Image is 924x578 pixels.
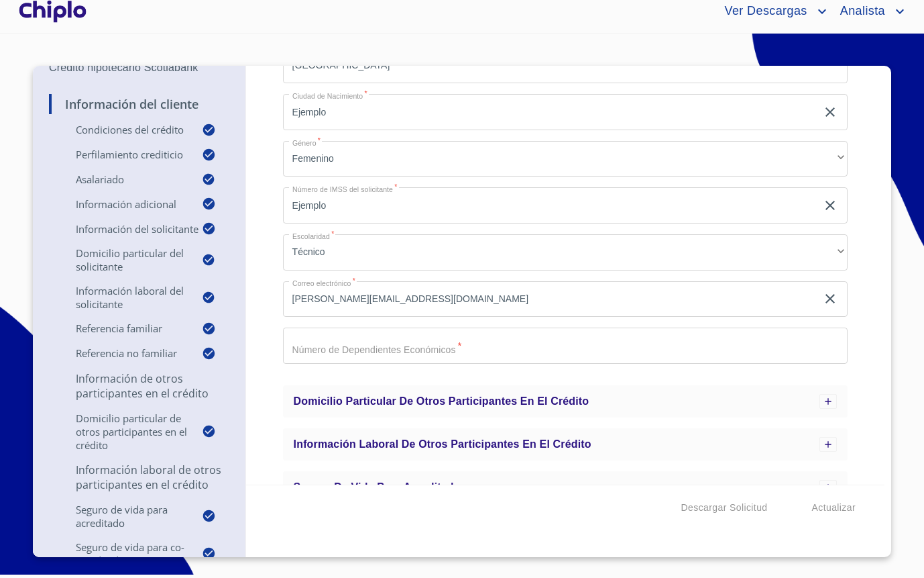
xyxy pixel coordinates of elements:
span: Domicilio particular de otros participantes en el crédito [294,395,589,407]
div: Domicilio particular de otros participantes en el crédito [283,385,848,418]
span: Información laboral de otros participantes en el crédito [294,438,591,450]
button: account of current user [714,1,829,22]
p: Domicilio particular de otros participantes en el crédito [49,412,202,452]
p: Domicilio Particular del Solicitante [49,246,202,273]
button: clear input [822,197,838,213]
button: account of current user [830,1,908,22]
span: Seguro de Vida para Acreditado [294,481,461,493]
div: Seguro de Vida para Acreditado [283,471,848,503]
span: Actualizar [812,499,856,516]
p: Información del Solicitante [49,222,202,236]
p: Perfilamiento crediticio [49,148,202,161]
p: Asalariado [49,173,202,186]
button: clear input [822,104,838,120]
div: [GEOGRAPHIC_DATA] [283,47,848,83]
p: Seguro de Vida para Co-acreditado [49,540,202,567]
p: Crédito hipotecario Scotiabank [49,60,229,76]
p: Información del Cliente [49,96,229,112]
p: Información de otros participantes en el crédito [49,371,229,401]
button: clear input [822,291,838,307]
p: Condiciones del Crédito [49,123,202,136]
p: Referencia Familiar [49,322,202,335]
p: Seguro de Vida para Acreditado [49,503,202,530]
span: Ver Descargas [714,1,813,22]
div: Técnico [283,234,848,271]
div: Femenino [283,141,848,177]
p: Información adicional [49,197,202,211]
button: Descargar Solicitud [676,495,773,520]
p: Referencia No Familiar [49,346,202,360]
div: Información laboral de otros participantes en el crédito [283,428,848,461]
button: Actualizar [807,495,861,520]
span: Descargar Solicitud [681,499,768,516]
p: Información laboral de otros participantes en el crédito [49,463,229,492]
span: Analista [830,1,892,22]
p: Información Laboral del Solicitante [49,284,202,311]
